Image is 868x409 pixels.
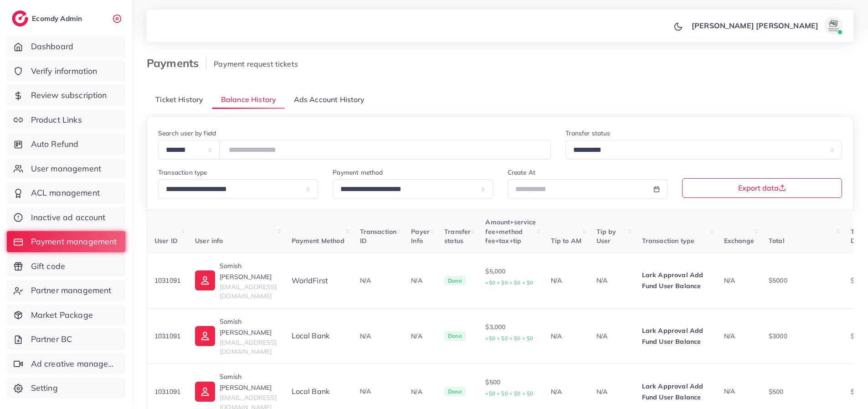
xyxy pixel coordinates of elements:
span: Dashboard [31,41,73,52]
a: ACL management [7,182,125,203]
p: Lark Approval Add Fund User Balance [642,269,709,291]
a: Partner management [7,280,125,301]
span: Tip to AM [551,237,581,245]
a: Gift code [7,256,125,277]
span: Partner BC [31,333,72,345]
a: Review subscription [7,85,125,106]
a: Payment management [7,231,125,252]
span: Ad creative management [31,358,118,370]
span: Review subscription [31,89,107,101]
h3: Payments [147,57,206,70]
label: Payment method [333,168,383,177]
p: N/A [411,275,430,286]
p: $500 [485,377,536,399]
span: [EMAIL_ADDRESS][DOMAIN_NAME] [220,283,277,300]
span: Amount+service fee+method fee+tax+tip [485,218,536,245]
p: N/A [411,331,430,342]
span: N/A [360,387,371,395]
p: Lark Approval Add Fund User Balance [642,325,709,347]
span: User info [195,237,223,245]
label: Search user by field [158,129,216,138]
a: Verify information [7,61,125,82]
span: Ticket History [155,94,203,105]
img: avatar [824,16,842,35]
span: Ads Account History [294,94,365,105]
small: +$0 + $0 + $0 + $0 [485,390,533,397]
span: Balance History [221,94,276,105]
span: [EMAIL_ADDRESS][DOMAIN_NAME] [220,338,277,356]
span: Transfer status [444,228,471,245]
span: N/A [724,276,735,285]
span: Done [444,331,466,341]
p: N/A [596,386,627,397]
div: WorldFirst [292,275,345,286]
h2: Ecomdy Admin [32,14,84,23]
a: Ad creative management [7,353,125,374]
span: Payment Method [292,237,344,245]
span: Total [769,237,785,245]
p: [PERSON_NAME] [PERSON_NAME] [692,20,818,31]
p: 1031091 [154,331,180,342]
p: Somish [PERSON_NAME] [220,316,277,338]
span: Done [444,276,466,286]
span: Inactive ad account [31,212,106,223]
a: Product Links [7,109,125,130]
span: Setting [31,382,58,394]
a: Dashboard [7,36,125,57]
span: Product Links [31,114,82,126]
div: Local bank [292,331,345,341]
p: Somish [PERSON_NAME] [220,260,277,282]
span: Auto Refund [31,138,79,150]
img: ic-user-info.36bf1079.svg [195,382,215,402]
img: ic-user-info.36bf1079.svg [195,326,215,346]
div: Local bank [292,386,345,397]
span: Payment management [31,236,117,248]
small: +$0 + $0 + $0 + $0 [485,335,533,342]
a: logoEcomdy Admin [12,10,84,26]
p: N/A [596,275,627,286]
span: Gift code [31,260,65,272]
span: N/A [360,332,371,340]
span: N/A [360,276,371,285]
span: Payer Info [411,228,430,245]
p: N/A [411,386,430,397]
span: Market Package [31,309,93,321]
p: $500 [769,386,836,397]
a: Partner BC [7,329,125,350]
p: N/A [551,386,582,397]
a: Auto Refund [7,134,125,155]
span: ACL management [31,187,100,199]
span: N/A [724,387,735,395]
p: 1031091 [154,275,180,286]
p: $3000 [769,331,836,342]
p: Lark Approval Add Fund User Balance [642,381,709,403]
p: N/A [596,331,627,342]
span: Transaction ID [360,228,397,245]
img: logo [12,10,28,26]
a: [PERSON_NAME] [PERSON_NAME]avatar [687,16,846,35]
a: Market Package [7,305,125,326]
p: N/A [551,331,582,342]
label: Transfer status [565,129,610,138]
a: User management [7,158,125,179]
span: Export data [738,184,786,192]
span: Exchange [724,237,754,245]
span: Verify information [31,65,98,77]
small: +$0 + $0 + $0 + $0 [485,280,533,286]
span: Partner management [31,285,112,296]
p: $5,000 [485,266,536,288]
label: Transaction type [158,168,207,177]
span: Transaction type [642,237,695,245]
span: User ID [154,237,178,245]
img: ic-user-info.36bf1079.svg [195,270,215,290]
span: Tip by User [596,228,616,245]
p: 1031091 [154,386,180,397]
span: User management [31,163,101,175]
button: Export data [682,178,842,198]
span: Done [444,387,466,397]
p: $5000 [769,275,836,286]
p: N/A [551,275,582,286]
a: Inactive ad account [7,207,125,228]
p: $3,000 [485,321,536,344]
span: N/A [724,332,735,340]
